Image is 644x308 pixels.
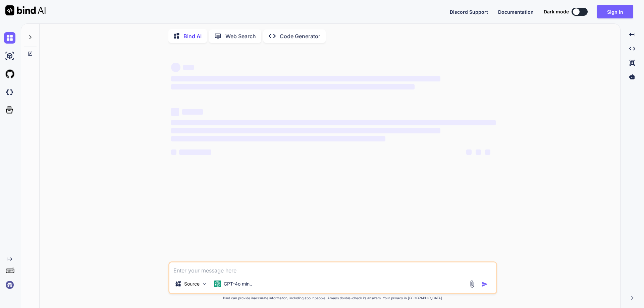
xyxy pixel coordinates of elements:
[171,136,385,141] span: ‌
[214,281,221,287] img: GPT-4o mini
[171,128,440,133] span: ‌
[171,84,415,89] span: ‌
[485,149,490,155] span: ‌
[168,296,497,301] p: Bind can provide inaccurate information, including about people. Always double-check its answers....
[476,149,481,155] span: ‌
[182,109,203,115] span: ‌
[498,8,534,15] button: Documentation
[4,86,15,98] img: darkCloudIdeIcon
[183,65,194,70] span: ‌
[450,8,488,15] button: Discord Support
[597,5,633,18] button: Sign in
[171,149,176,155] span: ‌
[225,32,256,40] p: Web Search
[5,5,46,15] img: Bind AI
[183,32,202,40] p: Bind AI
[184,281,200,287] p: Source
[4,279,15,291] img: signin
[280,32,320,40] p: Code Generator
[171,108,179,116] span: ‌
[171,76,440,81] span: ‌
[450,9,488,15] span: Discord Support
[171,63,180,72] span: ‌
[171,120,496,125] span: ‌
[498,9,534,15] span: Documentation
[481,281,488,288] img: icon
[544,8,569,15] span: Dark mode
[202,281,207,287] img: Pick Models
[468,280,476,288] img: attachment
[4,68,15,80] img: githubLight
[179,149,211,155] span: ‌
[466,149,472,155] span: ‌
[224,281,252,287] p: GPT-4o min..
[4,50,15,62] img: ai-studio
[4,32,15,44] img: chat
